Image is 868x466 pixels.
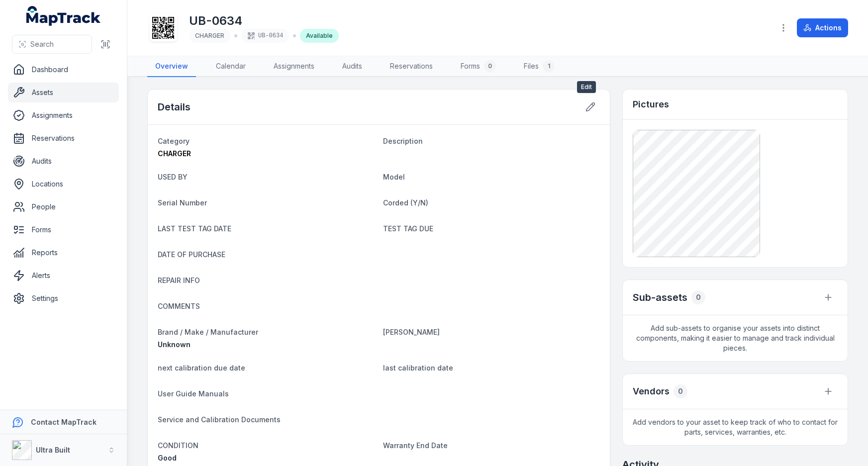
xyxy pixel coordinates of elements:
a: Locations [8,174,119,194]
a: Forms [8,220,119,240]
button: Search [12,35,92,54]
a: Reservations [382,56,441,77]
a: MapTrack [26,6,101,26]
span: Serial Number [158,198,207,207]
a: Audits [8,151,119,171]
span: Add sub-assets to organise your assets into distinct components, making it easier to manage and t... [623,315,848,361]
span: TEST TAG DUE [383,224,433,233]
span: DATE OF PURCHASE [158,250,225,259]
a: Reservations [8,128,119,148]
h1: UB-0634 [189,13,339,29]
h3: Vendors [633,384,670,398]
button: Actions [797,18,848,37]
span: CHARGER [158,149,191,158]
a: People [8,197,119,217]
a: Overview [147,56,196,77]
span: Good [158,454,177,462]
span: CHARGER [195,32,224,39]
div: 0 [674,384,687,398]
span: COMMENTS [158,302,200,310]
span: Unknown [158,340,191,349]
span: LAST TEST TAG DATE [158,224,231,233]
span: Category [158,137,190,145]
a: Reports [8,243,119,263]
span: Edit [577,81,596,93]
h2: Details [158,100,191,114]
h2: Sub-assets [633,290,687,304]
span: Add vendors to your asset to keep track of who to contact for parts, services, warranties, etc. [623,409,848,445]
a: Forms0 [453,56,504,77]
span: Corded (Y/N) [383,198,428,207]
div: UB-0634 [241,29,289,43]
a: Files1 [516,56,563,77]
a: Assignments [266,56,322,77]
span: Model [383,173,405,181]
span: REPAIR INFO [158,276,200,284]
a: Alerts [8,266,119,285]
span: last calibration date [383,364,453,372]
span: Warranty End Date [383,441,448,450]
div: 0 [484,60,496,72]
a: Assignments [8,105,119,125]
a: Dashboard [8,60,119,80]
div: 1 [543,60,555,72]
span: Brand / Make / Manufacturer [158,328,258,336]
a: Assets [8,83,119,102]
span: CONDITION [158,441,198,450]
span: USED BY [158,173,188,181]
span: Service and Calibration Documents [158,415,281,424]
strong: Contact MapTrack [31,418,96,426]
a: Calendar [208,56,254,77]
a: Settings [8,288,119,308]
div: 0 [691,290,705,304]
div: Available [300,29,339,43]
span: Description [383,137,423,145]
strong: Ultra Built [36,446,70,454]
span: Search [30,39,54,49]
a: Audits [334,56,370,77]
h3: Pictures [633,97,669,111]
span: next calibration due date [158,364,245,372]
span: User Guide Manuals [158,389,229,398]
span: [PERSON_NAME] [383,328,440,336]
